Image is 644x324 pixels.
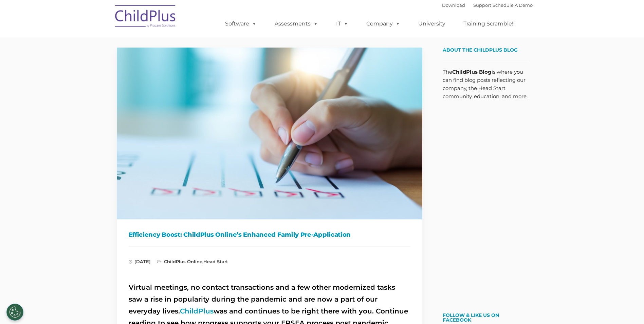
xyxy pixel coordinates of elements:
[443,47,518,53] span: About the ChildPlus Blog
[268,17,325,31] a: Assessments
[473,2,491,8] a: Support
[411,17,452,31] a: University
[129,230,410,240] h1: Efficiency Boost: ChildPlus Online’s Enhanced Family Pre-Application
[360,17,407,31] a: Company
[203,259,228,264] a: Head Start
[180,307,214,315] a: ChildPlus
[493,2,533,8] a: Schedule A Demo
[457,17,521,31] a: Training Scramble!!
[117,48,422,219] img: Efficiency Boost: ChildPlus Online's Enhanced Family Pre-Application Process - Streamlining Appli...
[6,304,23,321] button: Cookies Settings
[443,68,528,101] p: The is where you can find blog posts reflecting our company, the Head Start community, education,...
[164,259,202,264] a: ChildPlus Online
[442,2,533,8] font: |
[452,69,492,75] strong: ChildPlus Blog
[443,312,499,323] a: Follow & Like Us on Facebook
[129,259,151,264] span: [DATE]
[157,259,228,264] span: ,
[329,17,355,31] a: IT
[442,2,465,8] a: Download
[218,17,263,31] a: Software
[112,0,180,34] img: ChildPlus by Procare Solutions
